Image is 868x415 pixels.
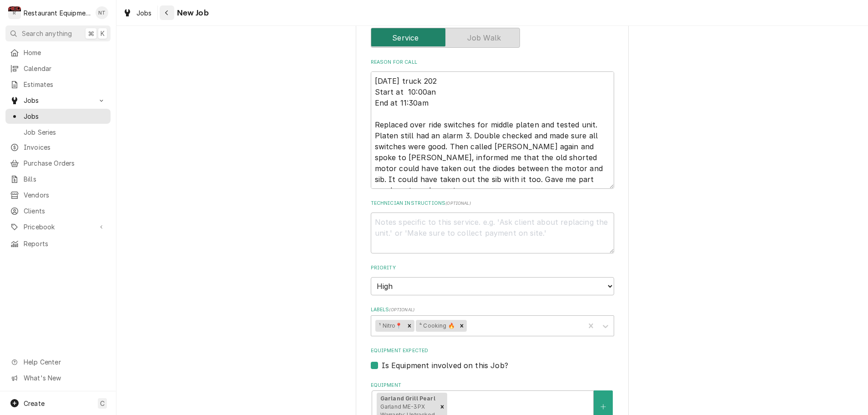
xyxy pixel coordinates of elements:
[24,96,92,105] span: Jobs
[371,347,614,370] div: Equipment Expected
[371,264,614,272] label: Priority
[5,219,111,234] a: Go to Pricebook
[371,264,614,295] div: Priority
[5,109,111,124] a: Jobs
[416,320,457,332] div: ⁴ Cooking 🔥
[119,5,156,20] a: Jobs
[371,71,614,189] textarea: [DATE] truck 202 Start at 10:00an End at 11:30am Replaced over ride switches for middle platen an...
[24,222,92,232] span: Pricebook
[382,360,508,371] label: Is Equipment involved on this Job?
[371,382,614,389] label: Equipment
[5,25,111,41] button: Search anything⌘K
[5,61,111,76] a: Calendar
[8,6,21,19] div: R
[371,347,614,354] label: Equipment Expected
[96,6,108,19] div: Nick Tussey's Avatar
[5,140,111,155] a: Invoices
[5,125,111,140] a: Job Series
[371,59,614,188] div: Reason For Call
[445,201,471,206] span: ( optional )
[389,307,414,312] span: ( optional )
[24,127,106,137] span: Job Series
[404,320,414,332] div: Remove ¹ Nitro📍
[24,174,106,184] span: Bills
[24,239,106,248] span: Reports
[5,77,111,92] a: Estimates
[371,28,614,48] div: Service
[24,400,45,407] span: Create
[24,206,106,216] span: Clients
[100,399,105,408] span: C
[5,45,111,60] a: Home
[371,200,614,207] label: Technician Instructions
[457,320,467,332] div: Remove ⁴ Cooking 🔥
[96,6,108,19] div: NT
[371,59,614,66] label: Reason For Call
[24,48,106,57] span: Home
[136,8,152,18] span: Jobs
[371,306,614,336] div: Labels
[5,203,111,218] a: Clients
[24,64,106,73] span: Calendar
[380,395,435,402] strong: Garland Grill Pearl
[5,354,111,369] a: Go to Help Center
[24,111,106,121] span: Jobs
[24,80,106,89] span: Estimates
[375,320,404,332] div: ¹ Nitro📍
[601,404,606,410] svg: Create New Equipment
[8,6,21,19] div: Restaurant Equipment Diagnostics's Avatar
[174,7,209,19] span: New Job
[371,15,614,48] div: Job Type
[371,306,614,314] label: Labels
[24,158,106,168] span: Purchase Orders
[5,172,111,187] a: Bills
[5,93,111,108] a: Go to Jobs
[24,8,91,18] div: Restaurant Equipment Diagnostics
[5,187,111,202] a: Vendors
[5,236,111,251] a: Reports
[22,29,72,38] span: Search anything
[160,5,174,20] button: Navigate back
[5,156,111,171] a: Purchase Orders
[24,190,106,200] span: Vendors
[5,370,111,385] a: Go to What's New
[371,200,614,253] div: Technician Instructions
[24,357,105,367] span: Help Center
[24,142,106,152] span: Invoices
[101,29,105,38] span: K
[24,373,105,383] span: What's New
[88,29,94,38] span: ⌘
